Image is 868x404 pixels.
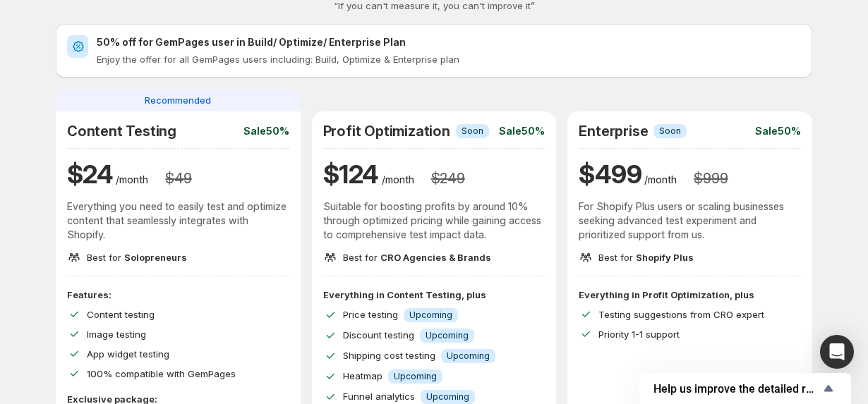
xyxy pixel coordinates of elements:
[659,126,681,137] span: Soon
[579,157,641,191] h1: $ 499
[499,124,545,138] p: Sale 50%
[145,93,211,107] span: Recommended
[694,170,728,187] h3: $ 999
[116,173,148,187] p: /month
[343,391,415,402] span: Funnel analytics
[343,250,491,264] p: Best for
[87,329,146,340] span: Image testing
[343,370,382,381] span: Heatmap
[636,252,694,263] span: Shopify Plus
[409,310,452,321] span: Upcoming
[431,170,465,187] h3: $ 249
[67,157,113,191] h1: $ 24
[243,124,289,138] p: Sale 50%
[67,123,176,140] h2: Content Testing
[87,250,187,264] p: Best for
[67,200,289,242] p: Everything you need to easily test and optimize content that seamlessly integrates with Shopify.
[579,288,801,302] p: Everything in Profit Optimization, plus
[87,309,155,320] span: Content testing
[653,382,820,396] span: Help us improve the detailed report for A/B campaigns
[426,391,469,403] span: Upcoming
[755,124,801,138] p: Sale 50%
[598,329,680,340] span: Priority 1-1 support
[447,350,490,362] span: Upcoming
[653,380,837,397] button: Show survey - Help us improve the detailed report for A/B campaigns
[97,35,801,49] h2: 50% off for GemPages user in Build/ Optimize/ Enterprise Plan
[426,330,469,341] span: Upcoming
[394,371,437,382] span: Upcoming
[820,335,854,369] div: Open Intercom Messenger
[323,200,545,242] p: Suitable for boosting profits by around 10% through optimized pricing while gaining access to com...
[87,368,236,379] span: 100% compatible with GemPages
[579,200,801,242] p: For Shopify Plus users or scaling businesses seeking advanced test experiment and prioritized sup...
[124,252,187,263] span: Solopreneurs
[462,126,483,137] span: Soon
[380,252,491,263] span: CRO Agencies & Brands
[323,157,379,191] h1: $ 124
[165,170,191,187] h3: $ 49
[382,173,414,187] p: /month
[644,173,677,187] p: /month
[87,348,169,360] span: App widget testing
[323,288,545,302] p: Everything in Content Testing, plus
[343,309,398,320] span: Price testing
[323,123,450,140] h2: Profit Optimization
[598,309,764,320] span: Testing suggestions from CRO expert
[343,350,435,361] span: Shipping cost testing
[343,329,414,341] span: Discount testing
[97,52,801,66] p: Enjoy the offer for all GemPages users including: Build, Optimize & Enterprise plan
[67,288,289,302] p: Features:
[579,123,648,140] h2: Enterprise
[598,250,694,264] p: Best for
